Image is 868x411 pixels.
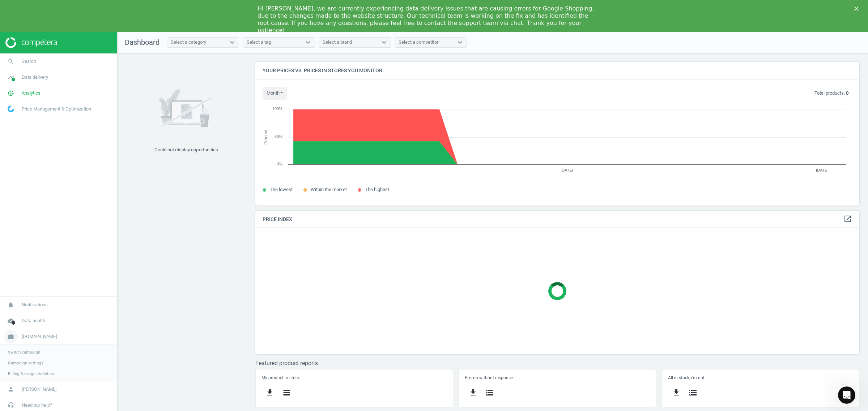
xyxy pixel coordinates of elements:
span: The lowest [270,187,293,192]
span: Within the market [311,187,347,192]
span: [DOMAIN_NAME] [22,333,57,340]
button: get_app [261,384,278,401]
b: 0 [846,90,848,96]
i: open_in_new [843,215,852,223]
button: storage [278,384,295,401]
i: storage [485,388,494,397]
i: storage [689,388,697,397]
i: work [4,330,18,343]
i: get_app [469,388,477,397]
span: [PERSON_NAME] [22,386,56,393]
div: Hi [PERSON_NAME], we are currently experiencing data delivery issues that are causing errors for ... [258,5,599,34]
img: 7171a7ce662e02b596aeec34d53f281b.svg [159,80,213,138]
text: 50% [275,134,282,139]
div: Could not display opportunities [154,147,218,153]
h5: Promo without response [465,375,650,380]
tspan: Percent [263,129,268,144]
i: get_app [265,388,274,397]
text: 100% [272,107,282,111]
span: The highest [365,187,389,192]
h5: All in stock, i'm not [668,375,853,380]
h4: Price Index [255,211,859,228]
i: storage [282,388,291,397]
span: Campaign settings [8,360,43,366]
iframe: Intercom live chat [838,386,855,404]
i: get_app [672,388,681,397]
i: notifications [4,298,18,312]
span: Data delivery [22,74,48,81]
h4: Your prices vs. prices in stores you monitor [255,62,859,79]
div: Select a tag [247,39,271,46]
img: ajHJNr6hYgQAAAAASUVORK5CYII= [5,37,57,48]
span: Dashboard [125,38,159,47]
button: storage [685,384,701,401]
h3: Featured product reports [255,360,859,367]
span: Price Management & Optimization [22,106,91,112]
span: Switch campaign [8,349,40,355]
span: Need our help? [22,402,52,408]
i: person [4,382,18,396]
span: Data health [22,317,45,324]
img: wGWNvw8QSZomAAAAABJRU5ErkJggg== [8,105,14,112]
i: cloud_done [4,314,18,328]
button: month [263,87,287,100]
div: Select a category [171,39,206,46]
i: pie_chart_outlined [4,86,18,100]
div: Close [854,7,861,11]
button: storage [481,384,498,401]
p: Total products: [814,90,848,96]
span: Analytics [22,90,41,96]
tspan: [DATE] [816,168,829,172]
button: get_app [668,384,685,401]
i: timeline [4,70,18,84]
a: open_in_new [843,215,852,224]
span: Billing & usage statistics [8,371,54,377]
span: Search [22,58,36,65]
div: Select a brand [323,39,352,46]
h5: My product in stock [261,375,447,380]
button: get_app [465,384,481,401]
tspan: [DATE] [561,168,573,172]
text: 0% [277,162,282,166]
div: Select a competitor [399,39,438,46]
i: search [4,55,18,68]
span: Notifications [22,302,48,308]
